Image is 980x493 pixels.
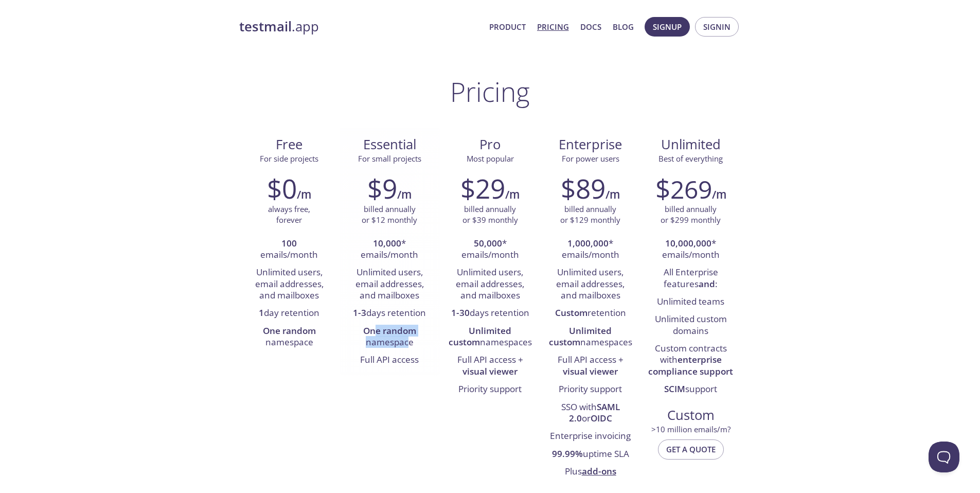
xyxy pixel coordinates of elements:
[451,307,470,319] strong: 1-30
[449,325,512,348] strong: Unlimited custom
[462,204,518,226] p: billed annually or $39 monthly
[591,412,612,424] strong: OIDC
[648,293,733,311] li: Unlimited teams
[548,235,633,265] li: * emails/month
[645,17,690,37] button: Signup
[448,235,532,265] li: * emails/month
[548,463,633,481] li: Plus
[658,439,724,459] button: Get a quote
[348,136,432,153] span: Essential
[560,204,620,226] p: billed annually or $129 monthly
[239,17,292,36] strong: testmail
[695,17,739,37] button: Signin
[448,351,532,381] li: Full API access +
[649,407,733,424] span: Custom
[247,323,332,352] li: namespace
[552,448,583,460] strong: 99.99%
[367,173,397,204] h2: $9
[651,424,730,434] span: > 10 million emails/m?
[460,173,505,204] h2: $29
[267,173,297,204] h2: $0
[605,186,620,203] h6: /m
[448,323,532,352] li: namespaces
[548,264,633,305] li: Unlimited users, email addresses, and mailboxes
[613,20,634,33] a: Blog
[297,186,311,203] h6: /m
[703,20,730,33] span: Signin
[664,383,685,395] strong: SCIM
[929,442,959,472] iframe: Help Scout Beacon - Open
[580,20,601,33] a: Docs
[562,153,619,164] span: For power users
[648,381,733,398] li: support
[505,186,520,203] h6: /m
[582,465,616,477] a: add-ons
[648,340,733,381] li: Custom contracts with
[661,204,721,226] p: billed annually or $299 monthly
[648,235,733,265] li: * emails/month
[661,135,721,153] span: Unlimited
[648,311,733,340] li: Unlimited custom domains
[362,204,417,226] p: billed annually or $12 monthly
[448,381,532,398] li: Priority support
[548,136,632,153] span: Enterprise
[397,186,412,203] h6: /m
[450,76,530,107] h1: Pricing
[347,305,432,322] li: days retention
[555,307,587,319] strong: Custom
[655,173,712,204] h2: $
[247,305,332,322] li: day retention
[268,204,310,226] p: always free, forever
[358,153,421,164] span: For small projects
[548,305,633,322] li: retention
[666,443,716,456] span: Get a quote
[658,153,723,164] span: Best of everything
[462,365,518,377] strong: visual viewer
[653,20,682,33] span: Signup
[247,136,331,153] span: Free
[548,351,633,381] li: Full API access +
[489,20,526,33] a: Product
[548,381,633,398] li: Priority support
[569,401,620,424] strong: SAML 2.0
[347,351,432,369] li: Full API access
[567,237,609,249] strong: 1,000,000
[353,307,366,319] strong: 1-3
[448,305,532,322] li: days retention
[448,264,532,305] li: Unlimited users, email addresses, and mailboxes
[363,325,416,337] strong: One random
[467,153,514,164] span: Most popular
[347,235,432,265] li: * emails/month
[281,237,297,249] strong: 100
[549,325,612,348] strong: Unlimited custom
[548,323,633,352] li: namespaces
[448,136,532,153] span: Pro
[259,307,264,319] strong: 1
[347,264,432,305] li: Unlimited users, email addresses, and mailboxes
[648,354,733,377] strong: enterprise compliance support
[699,278,715,290] strong: and
[548,446,633,463] li: uptime SLA
[474,237,502,249] strong: 50,000
[373,237,401,249] strong: 10,000
[548,428,633,445] li: Enterprise invoicing
[239,18,481,36] a: testmail.app
[561,173,605,204] h2: $89
[537,20,569,33] a: Pricing
[548,399,633,428] li: SSO with or
[260,153,318,164] span: For side projects
[670,172,712,206] span: 269
[347,323,432,352] li: namespace
[712,186,726,203] h6: /m
[263,325,316,337] strong: One random
[247,235,332,265] li: emails/month
[247,264,332,305] li: Unlimited users, email addresses, and mailboxes
[648,264,733,293] li: All Enterprise features :
[665,237,711,249] strong: 10,000,000
[563,365,618,377] strong: visual viewer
